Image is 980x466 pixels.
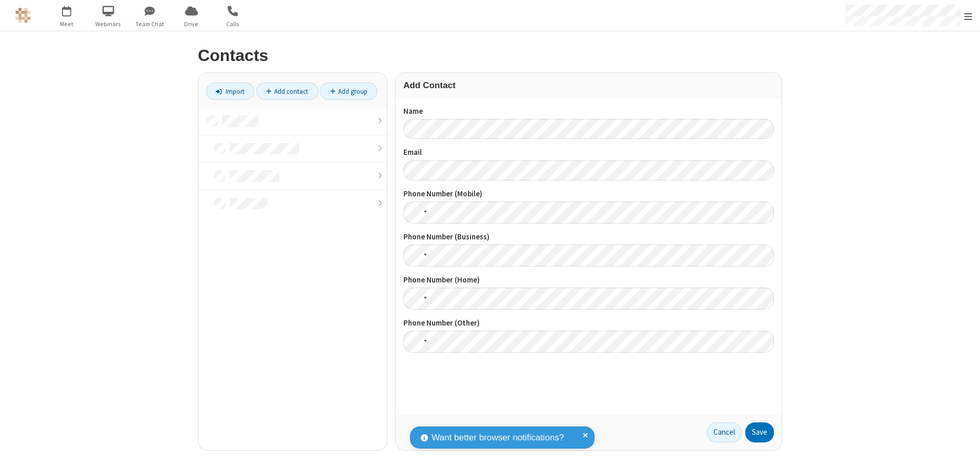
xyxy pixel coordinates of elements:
[403,231,774,243] label: Phone Number (Business)
[320,83,377,100] a: Add group
[403,331,430,353] div: United States: + 1
[403,274,774,286] label: Phone Number (Home)
[256,83,318,100] a: Add contact
[432,431,564,444] span: Want better browser notifications?
[198,47,782,65] h2: Contacts
[172,19,211,29] span: Drive
[403,245,430,267] div: United States: + 1
[206,83,254,100] a: Import
[403,288,430,310] div: United States: + 1
[48,19,86,29] span: Meet
[403,201,430,224] div: United States: + 1
[707,422,742,443] a: Cancel
[403,317,774,329] label: Phone Number (Other)
[403,106,774,117] label: Name
[745,422,774,443] button: Save
[403,188,774,200] label: Phone Number (Mobile)
[214,19,252,29] span: Calls
[403,147,774,158] label: Email
[15,8,31,23] img: QA Selenium DO NOT DELETE OR CHANGE
[89,19,128,29] span: Webinars
[131,19,169,29] span: Team Chat
[403,80,774,90] h3: Add Contact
